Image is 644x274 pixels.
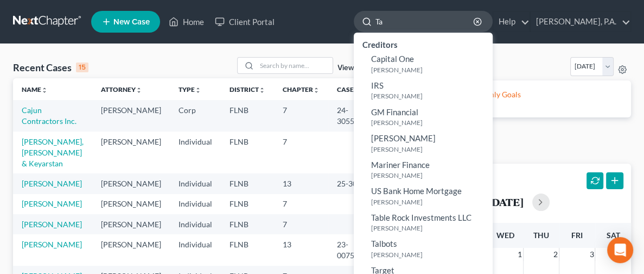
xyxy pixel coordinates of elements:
[533,231,549,240] span: Thu
[371,239,397,248] span: Talbots
[101,85,142,94] a: Attorneyunfold_more
[22,220,82,229] a: [PERSON_NAME]
[92,234,170,265] td: [PERSON_NAME]
[283,85,320,94] a: Chapterunfold_more
[354,77,493,104] a: IRS[PERSON_NAME]
[354,130,493,157] a: [PERSON_NAME][PERSON_NAME]
[22,137,84,168] a: [PERSON_NAME], [PERSON_NAME] & Keyarstan
[354,157,493,183] a: Mariner Finance[PERSON_NAME]
[388,89,622,100] p: Please setup your Firm's Monthly Goals
[22,199,82,208] a: [PERSON_NAME]
[337,85,372,94] a: Case Nounfold_more
[354,183,493,209] a: US Bank Home Mortgage[PERSON_NAME]
[328,100,382,131] td: 24-30552kks
[354,209,493,236] a: Table Rock Investments LLC[PERSON_NAME]
[552,248,559,261] span: 2
[221,173,274,194] td: FLNB
[170,132,221,173] td: Individual
[371,250,490,259] small: [PERSON_NAME]
[22,179,82,188] a: [PERSON_NAME]
[41,87,48,94] i: unfold_more
[354,51,493,77] a: Capital One[PERSON_NAME]
[76,63,88,72] div: 15
[337,64,365,72] a: View All
[22,85,48,94] a: Nameunfold_more
[371,145,490,154] small: [PERSON_NAME]
[221,214,274,234] td: FLNB
[170,100,221,131] td: Corp
[13,61,88,74] div: Recent Cases
[354,37,493,51] div: Creditors
[209,12,280,32] a: Client Portal
[92,214,170,234] td: [PERSON_NAME]
[195,87,201,94] i: unfold_more
[328,173,382,194] td: 25-30537
[371,65,490,74] small: [PERSON_NAME]
[274,194,328,214] td: 7
[178,85,201,94] a: Typeunfold_more
[371,197,490,207] small: [PERSON_NAME]
[22,105,76,126] a: Cajun Contractors Inc.
[170,173,221,194] td: Individual
[274,234,328,265] td: 13
[588,248,595,261] span: 3
[371,223,490,233] small: [PERSON_NAME]
[221,194,274,214] td: FLNB
[92,132,170,173] td: [PERSON_NAME]
[517,248,523,261] span: 1
[170,214,221,234] td: Individual
[606,231,620,240] span: Sat
[229,85,265,94] a: Districtunfold_more
[274,100,328,131] td: 7
[328,234,382,265] td: 23-0075kks
[221,100,274,131] td: FLNB
[259,87,265,94] i: unfold_more
[375,11,475,32] input: Search by name...
[493,12,530,32] a: Help
[371,54,414,64] span: Capital One
[371,133,436,143] span: [PERSON_NAME]
[371,80,384,90] span: IRS
[371,186,462,196] span: US Bank Home Mortgage
[274,173,328,194] td: 13
[92,100,170,131] td: [PERSON_NAME]
[221,234,274,265] td: FLNB
[371,91,490,101] small: [PERSON_NAME]
[221,132,274,173] td: FLNB
[371,213,471,222] span: Table Rock Investments LLC
[354,235,493,262] a: Talbots[PERSON_NAME]
[170,234,221,265] td: Individual
[371,118,490,127] small: [PERSON_NAME]
[531,12,630,32] a: [PERSON_NAME], P.A.
[92,194,170,214] td: [PERSON_NAME]
[371,171,490,180] small: [PERSON_NAME]
[22,240,82,249] a: [PERSON_NAME]
[571,231,583,240] span: Fri
[371,107,418,117] span: GM Financial
[488,196,524,208] h2: [DATE]
[274,132,328,173] td: 7
[607,237,633,263] div: Open Intercom Messenger
[371,160,430,170] span: Mariner Finance
[113,18,150,26] span: New Case
[354,104,493,130] a: GM Financial[PERSON_NAME]
[257,58,333,73] input: Search by name...
[274,214,328,234] td: 7
[136,87,142,94] i: unfold_more
[313,87,320,94] i: unfold_more
[163,12,209,32] a: Home
[92,173,170,194] td: [PERSON_NAME]
[496,231,514,240] span: Wed
[170,194,221,214] td: Individual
